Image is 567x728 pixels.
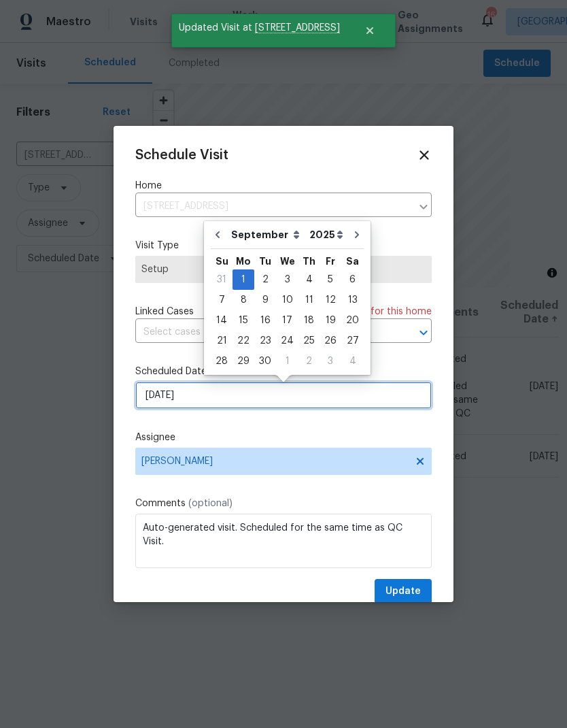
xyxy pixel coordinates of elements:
textarea: Auto-generated visit. Scheduled for the same time as QC Visit. [135,514,432,568]
button: Go to previous month [207,221,228,248]
div: Mon Sep 01 2025 [233,269,254,290]
div: Thu Sep 25 2025 [298,331,320,351]
div: 21 [211,331,233,350]
div: Thu Oct 02 2025 [298,351,320,371]
div: Fri Sep 12 2025 [320,290,341,310]
div: Tue Sep 02 2025 [254,269,276,290]
div: Mon Sep 22 2025 [233,331,254,351]
div: 30 [254,352,276,371]
div: 8 [233,291,254,310]
div: Tue Sep 09 2025 [254,290,276,310]
div: 28 [211,352,233,371]
span: Linked Cases [135,305,194,318]
span: (optional) [188,499,233,508]
div: Thu Sep 04 2025 [298,269,320,290]
span: Setup [141,263,426,276]
div: Sun Sep 07 2025 [211,290,233,310]
label: Scheduled Date [135,365,432,378]
div: Wed Sep 24 2025 [276,331,298,351]
div: 23 [254,331,276,350]
div: 10 [276,291,298,310]
div: 15 [233,311,254,330]
div: Sun Aug 31 2025 [211,269,233,290]
div: 27 [341,331,364,350]
div: Sat Sep 06 2025 [341,269,364,290]
div: Fri Oct 03 2025 [320,351,341,371]
div: Sat Sep 27 2025 [341,331,364,351]
div: 13 [341,291,364,310]
div: 11 [298,291,320,310]
div: Sat Oct 04 2025 [341,351,364,371]
div: 7 [211,291,233,310]
div: Mon Sep 15 2025 [233,310,254,331]
div: 18 [298,311,320,330]
div: Thu Sep 18 2025 [298,310,320,331]
div: Fri Sep 26 2025 [320,331,341,351]
div: Thu Sep 11 2025 [298,290,320,310]
div: 5 [320,270,341,289]
div: 16 [254,311,276,330]
span: Schedule Visit [135,148,228,162]
abbr: Sunday [216,257,228,266]
div: Tue Sep 30 2025 [254,351,276,371]
abbr: Monday [236,257,251,266]
div: Wed Oct 01 2025 [276,351,298,371]
abbr: Thursday [303,257,315,266]
span: Close [417,148,432,163]
abbr: Friday [326,257,335,266]
div: Mon Sep 08 2025 [233,290,254,310]
div: 31 [211,270,233,289]
div: Wed Sep 03 2025 [276,269,298,290]
div: 26 [320,331,341,350]
button: Go to next month [347,221,367,248]
input: Select cases [135,322,394,343]
div: 2 [298,352,320,371]
div: Sat Sep 13 2025 [341,290,364,310]
div: 12 [320,291,341,310]
div: 25 [298,331,320,350]
input: Enter in an address [135,196,411,217]
select: Month [228,225,306,245]
div: 19 [320,311,341,330]
div: Fri Sep 05 2025 [320,269,341,290]
button: Open [414,323,433,342]
div: 4 [341,352,364,371]
div: Wed Sep 17 2025 [276,310,298,331]
div: Sat Sep 20 2025 [341,310,364,331]
div: Tue Sep 23 2025 [254,331,276,351]
div: 1 [233,270,254,289]
label: Visit Type [135,239,432,252]
div: Tue Sep 16 2025 [254,310,276,331]
div: 20 [341,311,364,330]
div: Sun Sep 21 2025 [211,331,233,351]
div: 1 [276,352,298,371]
div: 3 [276,270,298,289]
button: Update [375,579,432,604]
div: 6 [341,270,364,289]
span: Updated Visit at [171,14,347,42]
select: Year [306,225,347,245]
div: Fri Sep 19 2025 [320,310,341,331]
div: Mon Sep 29 2025 [233,351,254,371]
div: Wed Sep 10 2025 [276,290,298,310]
label: Assignee [135,431,432,444]
label: Home [135,179,432,193]
div: 9 [254,291,276,310]
abbr: Saturday [346,257,359,266]
span: Update [385,583,421,600]
div: Sun Sep 14 2025 [211,310,233,331]
input: M/D/YYYY [135,382,432,409]
div: 2 [254,270,276,289]
div: 3 [320,352,341,371]
div: 29 [233,352,254,371]
span: [PERSON_NAME] [141,456,408,467]
abbr: Tuesday [259,257,271,266]
label: Comments [135,497,432,510]
div: 17 [276,311,298,330]
div: Sun Sep 28 2025 [211,351,233,371]
div: 24 [276,331,298,350]
div: 14 [211,311,233,330]
div: 4 [298,270,320,289]
abbr: Wednesday [280,257,295,266]
button: Close [347,17,392,44]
